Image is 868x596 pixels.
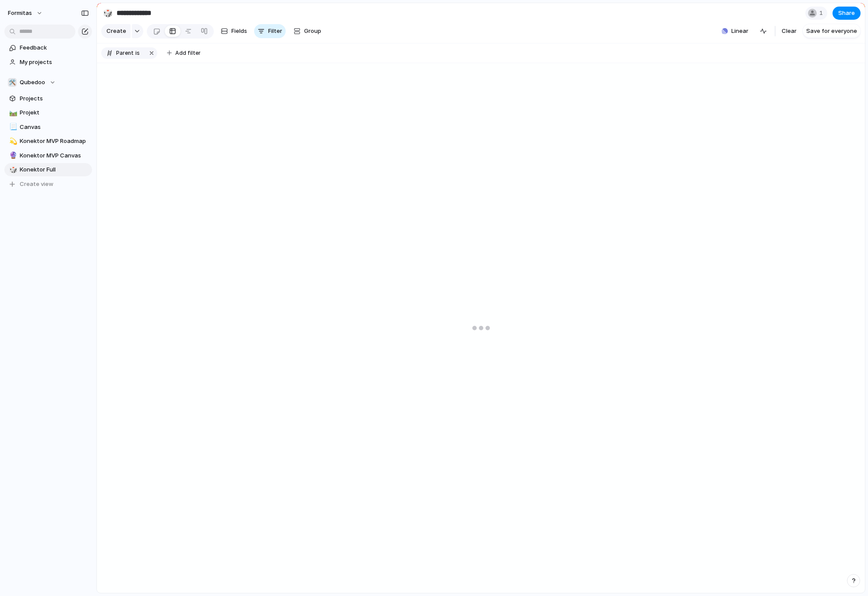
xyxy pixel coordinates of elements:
[838,9,855,18] span: Share
[135,49,140,57] span: is
[4,76,92,89] button: 🛠️Qubedoo
[289,24,326,38] button: Group
[231,27,247,36] span: Fields
[9,150,15,161] div: 🔮
[803,24,861,38] button: Save for everyone
[134,48,142,58] button: is
[254,24,286,38] button: Filter
[20,123,89,132] span: Canvas
[101,6,115,20] button: 🎲
[4,106,92,119] a: 🛤️Projekt
[20,165,89,174] span: Konektor Full
[833,7,861,20] button: Share
[782,27,797,36] span: Clear
[819,9,825,18] span: 1
[217,24,251,38] button: Fields
[106,27,126,36] span: Create
[101,24,131,38] button: Create
[103,7,113,19] div: 🎲
[20,137,89,146] span: Konektor MVP Roadmap
[8,137,17,146] button: 💫
[304,27,321,36] span: Group
[4,163,92,176] a: 🎲Konektor Full
[4,178,92,191] button: Create view
[9,136,15,146] div: 💫
[8,165,17,174] button: 🎲
[268,27,282,36] span: Filter
[4,6,47,20] button: Formitas
[806,27,857,36] span: Save for everyone
[20,180,53,189] span: Create view
[778,24,800,38] button: Clear
[20,43,89,52] span: Feedback
[8,151,17,160] button: 🔮
[9,165,15,175] div: 🎲
[162,47,206,59] button: Add filter
[175,49,201,57] span: Add filter
[4,56,92,69] a: My projects
[9,108,15,118] div: 🛤️
[4,149,92,162] a: 🔮Konektor MVP Canvas
[8,108,17,117] button: 🛤️
[9,122,15,132] div: 📃
[4,92,92,105] a: Projects
[4,41,92,54] a: Feedback
[731,27,748,36] span: Linear
[20,108,89,117] span: Projekt
[8,123,17,132] button: 📃
[20,94,89,103] span: Projects
[8,9,32,18] span: Formitas
[4,121,92,134] a: 📃Canvas
[8,78,17,87] div: 🛠️
[20,151,89,160] span: Konektor MVP Canvas
[4,135,92,148] a: 💫Konektor MVP Roadmap
[116,49,134,57] span: Parent
[20,78,45,87] span: Qubedoo
[718,25,752,38] button: Linear
[20,58,89,67] span: My projects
